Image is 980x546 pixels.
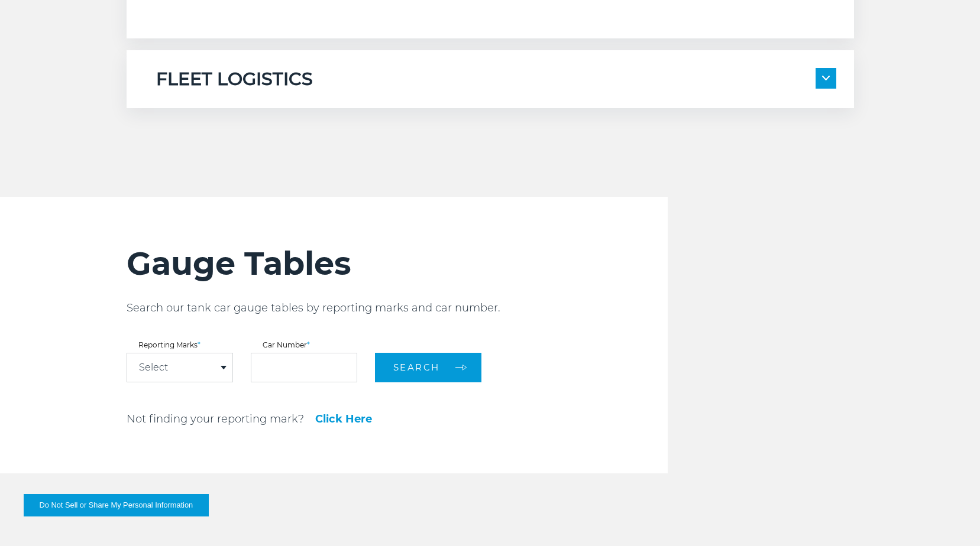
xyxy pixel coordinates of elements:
[375,353,481,382] button: Search arrow arrow
[156,68,313,90] h5: FLEET LOGISTICS
[127,412,304,426] p: Not finding your reporting mark?
[393,362,440,373] span: Search
[127,244,668,283] h2: Gauge Tables
[24,494,209,516] button: Do Not Sell or Share My Personal Information
[315,414,372,424] a: Click Here
[127,301,668,315] p: Search our tank car gauge tables by reporting marks and car number.
[822,76,830,80] img: arrow
[139,363,168,372] a: Select
[127,342,233,349] label: Reporting Marks
[921,489,980,546] iframe: Chat Widget
[251,342,357,349] label: Car Number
